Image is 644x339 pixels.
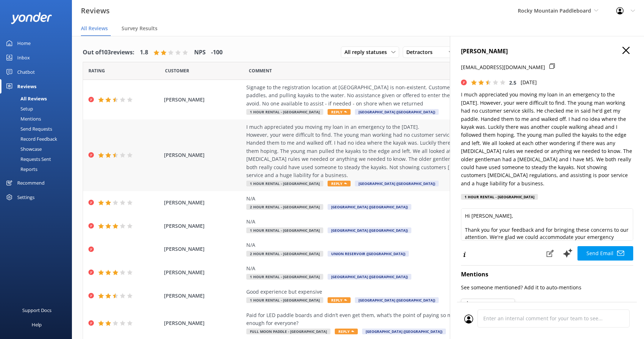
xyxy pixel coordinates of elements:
div: N/A [246,241,574,249]
span: [GEOGRAPHIC_DATA] ([GEOGRAPHIC_DATA]) [355,181,439,186]
span: 1 Hour Rental - [GEOGRAPHIC_DATA] [246,227,323,233]
p: [EMAIL_ADDRESS][DOMAIN_NAME] [461,63,545,71]
span: 2 Hour Rental - [GEOGRAPHIC_DATA] [246,251,323,257]
p: [DATE] [521,78,537,86]
span: 1 Hour Rental - [GEOGRAPHIC_DATA] [246,109,323,115]
span: Reply [328,181,351,186]
span: [PERSON_NAME] [164,292,243,300]
span: [GEOGRAPHIC_DATA] ([GEOGRAPHIC_DATA]) [328,274,411,280]
div: Chatbot [17,65,35,79]
h3: Reviews [81,5,110,17]
textarea: Hi [PERSON_NAME], Thank you for your feedback and for bringing these concerns to our attention. W... [461,208,633,241]
div: All Reviews [4,94,47,104]
span: Date [165,67,189,74]
span: [PERSON_NAME] [164,199,243,207]
div: Support Docs [22,303,51,317]
span: [PERSON_NAME] [164,151,243,159]
a: Mentions [4,114,72,124]
h4: 1.8 [140,48,148,57]
span: [GEOGRAPHIC_DATA] ([GEOGRAPHIC_DATA]) [355,109,439,115]
div: Setup [4,104,33,114]
span: 1 Hour Rental - [GEOGRAPHIC_DATA] [246,181,323,186]
span: [PERSON_NAME] [164,222,243,230]
span: Survey Results [122,25,157,32]
img: yonder-white-logo.png [11,12,52,24]
div: Send Requests [4,124,52,134]
span: Date [88,67,105,74]
div: Mentions [4,114,41,124]
div: 1 Hour Rental - [GEOGRAPHIC_DATA] [461,194,538,200]
span: [PERSON_NAME] [164,268,243,276]
span: [GEOGRAPHIC_DATA] ([GEOGRAPHIC_DATA]) [355,297,439,303]
div: Requests Sent [4,154,51,164]
div: Reviews [17,79,36,94]
h4: Mentions [461,270,633,279]
a: Record Feedback [4,134,72,144]
img: user_profile.svg [464,315,473,324]
a: Send Requests [4,124,72,134]
div: N/A [246,218,574,226]
p: I much appreciated you moving my loan in an emergency to the [DATE]. However, your were difficult... [461,91,633,187]
span: 1 Hour Rental - [GEOGRAPHIC_DATA] [246,297,323,303]
button: Close [622,47,630,55]
span: All reply statuses [344,48,391,56]
a: Requests Sent [4,154,72,164]
h4: [PERSON_NAME] [461,47,633,56]
div: Help [32,317,42,332]
span: Full Moon Paddle - [GEOGRAPHIC_DATA] [246,329,330,334]
a: All Reviews [4,94,72,104]
span: Reply [328,109,351,115]
button: Send Email [577,246,633,261]
span: Rocky Mountain Paddleboard [518,7,591,14]
p: See someone mentioned? Add it to auto-mentions [461,284,633,291]
h4: Out of 103 reviews: [83,48,134,57]
div: Good experience but expensive [246,288,574,296]
div: N/A [246,265,574,272]
span: [PERSON_NAME] [164,245,243,253]
div: Inbox [17,50,30,65]
div: I much appreciated you moving my loan in an emergency to the [DATE]. However, your were difficult... [246,123,574,180]
span: 1 Hour Rental - [GEOGRAPHIC_DATA] [246,274,323,280]
div: Record Feedback [4,134,57,144]
span: [GEOGRAPHIC_DATA] ([GEOGRAPHIC_DATA]) [328,204,411,210]
a: Showcase [4,144,72,154]
span: Detractors [406,48,437,56]
h4: NPS [194,48,206,57]
span: 2 Hour Rental - [GEOGRAPHIC_DATA] [246,204,323,210]
span: 2.5 [509,79,516,86]
span: [PERSON_NAME] [164,319,243,327]
span: [PERSON_NAME] [164,96,243,104]
span: Question [249,67,272,74]
span: [GEOGRAPHIC_DATA] ([GEOGRAPHIC_DATA]) [328,227,411,233]
a: Reports [4,164,72,174]
span: All Reviews [81,25,108,32]
div: Settings [17,190,35,204]
span: [GEOGRAPHIC_DATA] ([GEOGRAPHIC_DATA]) [362,329,446,334]
span: Reply [335,329,358,334]
div: Recommend [17,176,45,190]
div: N/A [246,195,574,203]
a: Setup [4,104,72,114]
h4: -100 [211,48,223,57]
span: Union Reservoir ([GEOGRAPHIC_DATA]) [328,251,409,257]
button: Team Mentions [461,299,515,309]
span: Reply [328,297,351,303]
div: Signage to the registration location at [GEOGRAPHIC_DATA] is non-existent. Customer service consi... [246,83,574,108]
div: Paid for LED paddle boards and didn’t even get them, what’s the point of paying so much money to ... [246,311,574,327]
div: Reports [4,164,37,174]
div: Home [17,36,31,50]
div: Showcase [4,144,42,154]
